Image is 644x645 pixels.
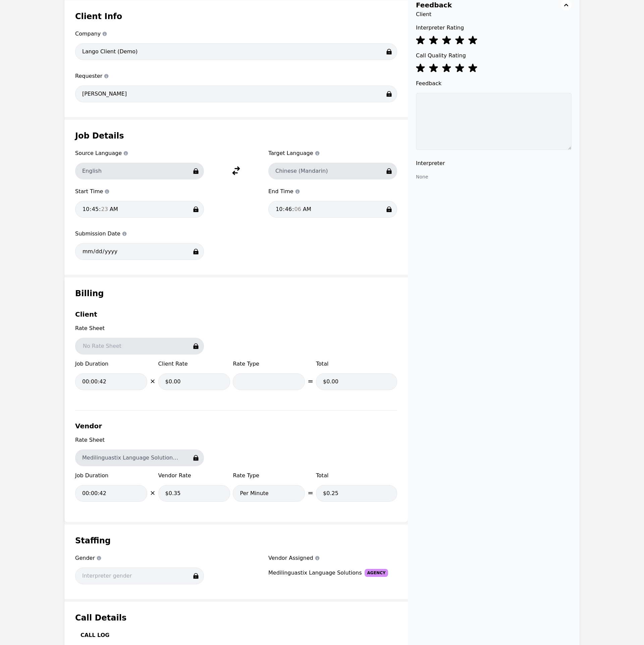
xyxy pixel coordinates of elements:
span: End Time [268,187,397,196]
span: Job Duration [75,360,147,368]
span: Total [316,360,397,368]
h1: Billing [75,288,397,299]
span: Job Duration [75,472,147,480]
span: = [308,488,313,497]
span: Gender [75,554,204,562]
span: Client [416,10,572,18]
span: None [416,174,428,179]
span: Source Language [75,149,204,157]
h1: Staffing [75,535,397,546]
span: Agency [365,569,388,577]
span: Rate Type [233,360,305,368]
span: Rate Type [233,472,305,480]
h3: Call Log [80,631,397,639]
span: Target Language [268,149,397,157]
h1: Call Details [75,612,397,623]
span: Rate Sheet [75,324,204,332]
div: Medilinguastix Language Solutions [268,569,362,577]
span: Rate Sheet [75,436,204,444]
span: Interpreter [416,159,572,167]
span: Requester [75,72,397,80]
span: Interpreter Rating [416,24,572,32]
input: $ [316,485,397,502]
span: Vendor [75,422,102,430]
span: × [150,488,156,497]
span: Call Quality Rating [416,52,572,60]
input: Interpreter gender [75,568,204,584]
span: × [150,376,156,386]
h1: Job Details [75,130,397,141]
span: Total [316,472,397,480]
input: $ [316,373,397,390]
span: Start Time [75,187,204,196]
span: Feedback [416,79,572,88]
h1: Client Info [75,11,397,22]
span: Client [75,310,97,318]
span: Vendor Assigned [268,554,397,562]
h3: Feedback [416,0,452,10]
span: Vendor Rate [158,472,230,480]
span: Submission Date [75,230,204,238]
span: Company [75,30,397,38]
span: = [308,376,313,386]
span: Client Rate [158,360,230,368]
